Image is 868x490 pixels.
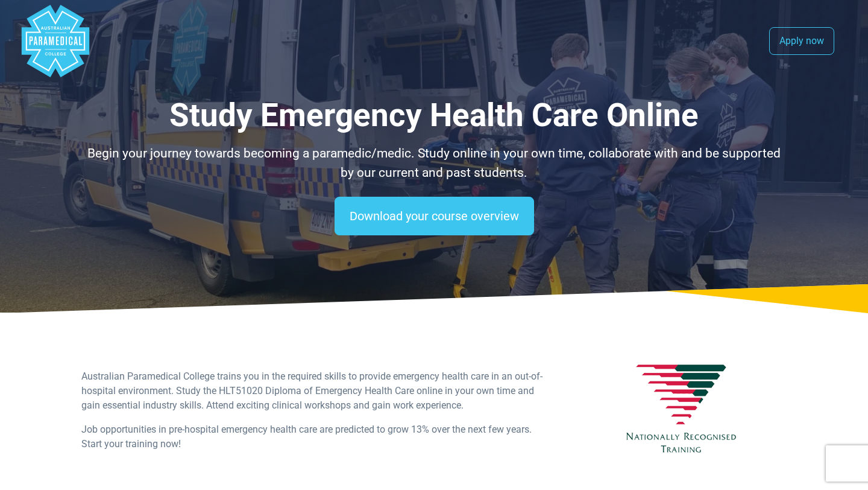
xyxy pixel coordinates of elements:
a: Download your course overview [335,197,534,235]
a: Apply now [769,27,834,55]
p: Job opportunities in pre-hospital emergency health care are predicted to grow 13% over the next f... [81,422,547,451]
p: Australian Paramedical College trains you in the required skills to provide emergency health care... [81,369,547,413]
div: Australian Paramedical College [19,5,92,77]
p: Begin your journey towards becoming a paramedic/medic. Study online in your own time, collaborate... [81,144,787,182]
h1: Study Emergency Health Care Online [81,97,787,135]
